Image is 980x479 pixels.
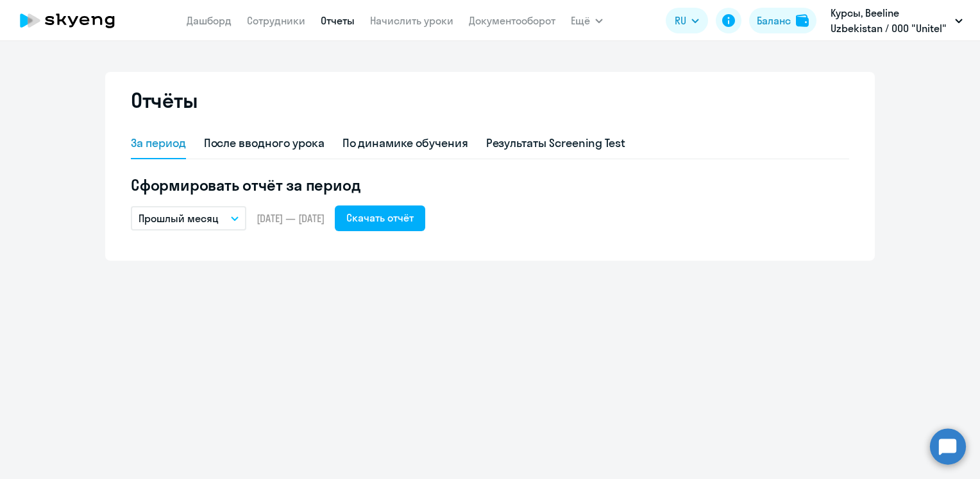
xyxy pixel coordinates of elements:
[335,205,425,231] button: Скачать отчёт
[131,87,198,113] h2: Отчёты
[486,135,626,152] div: Результаты Screening Test
[247,14,305,27] a: Сотрудники
[321,14,355,27] a: Отчеты
[370,14,453,27] a: Начислить уроки
[204,135,325,152] div: После вводного урока
[346,210,414,225] div: Скачать отчёт
[257,211,325,225] span: [DATE] — [DATE]
[571,13,590,28] span: Ещё
[342,135,468,152] div: По динамике обучения
[675,13,686,28] span: RU
[571,8,603,33] button: Ещё
[131,206,246,231] button: Прошлый месяц
[757,13,791,28] div: Баланс
[749,8,816,33] button: Балансbalance
[831,5,950,36] p: Курсы, Beeline Uzbekistan / ООО "Unitel"
[824,5,969,36] button: Курсы, Beeline Uzbekistan / ООО "Unitel"
[666,8,708,33] button: RU
[131,175,849,195] h5: Сформировать отчёт за период
[187,14,232,27] a: Дашборд
[796,14,809,27] img: balance
[469,14,555,27] a: Документооборот
[139,211,219,226] p: Прошлый месяц
[131,135,186,152] div: За период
